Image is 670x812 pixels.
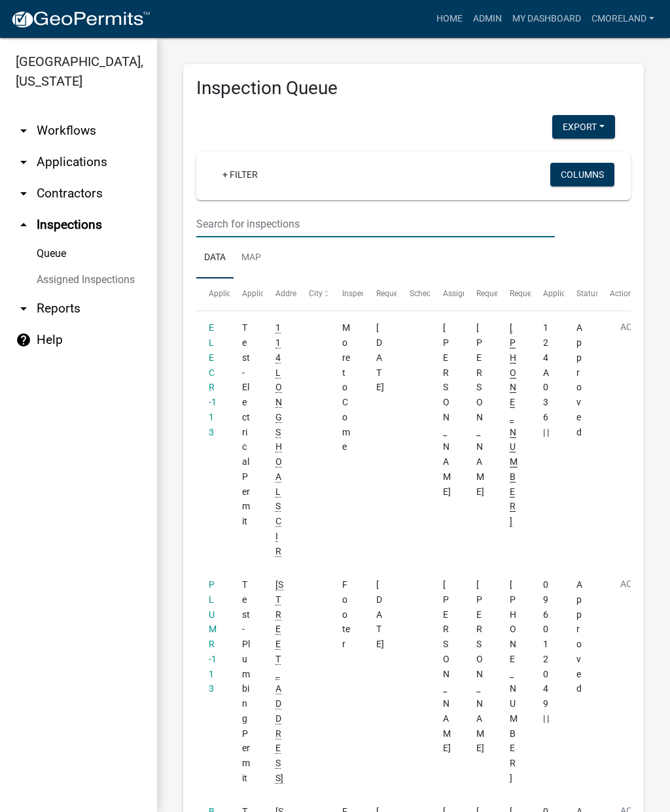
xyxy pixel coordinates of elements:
[209,289,249,298] span: Application
[564,279,597,310] datatable-header-cell: Status
[376,579,384,649] span: 01/05/2022
[196,77,631,99] h3: Inspection Queue
[410,289,466,298] span: Scheduled Time
[16,301,31,316] i: arrow_drop_down
[597,279,631,310] datatable-header-cell: Actions
[16,332,31,348] i: help
[431,7,468,31] a: Home
[275,289,304,298] span: Address
[576,322,582,437] span: Approved
[586,7,660,31] a: cmoreland
[242,322,250,526] span: Test - Electrical Permit
[531,279,564,310] datatable-header-cell: Application Description
[476,322,484,496] span: Kenteria Williams
[16,123,31,139] i: arrow_drop_down
[543,322,549,437] span: 124A036 | |
[476,289,535,298] span: Requestor Name
[342,579,350,649] span: Footer
[363,279,397,310] datatable-header-cell: Requested Date
[330,279,363,310] datatable-header-cell: Inspection Type
[610,577,663,610] button: Action
[196,279,230,310] datatable-header-cell: Application
[342,322,350,452] span: More to Come
[234,237,269,279] a: Map
[296,279,330,310] datatable-header-cell: City
[576,289,599,298] span: Status
[309,289,323,298] span: City
[376,289,431,298] span: Requested Date
[443,289,510,298] span: Assigned Inspector
[443,579,451,753] span: Jay Johnston
[16,154,31,170] i: arrow_drop_down
[242,579,250,783] span: Test - Plumbing Permit
[397,279,430,310] datatable-header-cell: Scheduled Time
[507,7,586,31] a: My Dashboard
[543,579,549,724] span: 096 012049 | |
[510,579,518,783] span: 706-485-2776
[430,279,463,310] datatable-header-cell: Assigned Inspector
[263,279,296,310] datatable-header-cell: Address
[610,289,637,298] span: Actions
[376,322,384,392] span: 01/05/2022
[212,163,268,186] a: + Filter
[209,322,217,437] a: ELECR-113
[275,579,283,784] span: 195 ALEXANDER LAKES DR
[196,211,555,237] input: Search for inspections
[510,289,570,298] span: Requestor Phone
[543,289,626,298] span: Application Description
[576,579,582,694] span: Approved
[242,289,302,298] span: Application Type
[510,322,518,527] span: 706-485-2776
[196,237,234,279] a: Data
[552,115,615,139] button: Export
[610,320,663,353] button: Action
[16,217,31,233] i: arrow_drop_up
[342,289,398,298] span: Inspection Type
[16,186,31,201] i: arrow_drop_down
[443,322,451,496] span: Casey Mason
[468,7,507,31] a: Admin
[275,322,282,556] span: 114 LONG SHOALS CIR
[230,279,263,310] datatable-header-cell: Application Type
[550,163,614,186] button: Columns
[464,279,497,310] datatable-header-cell: Requestor Name
[209,579,217,694] a: PLUMR-113
[476,579,484,753] span: Angela Waldroup
[497,279,531,310] datatable-header-cell: Requestor Phone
